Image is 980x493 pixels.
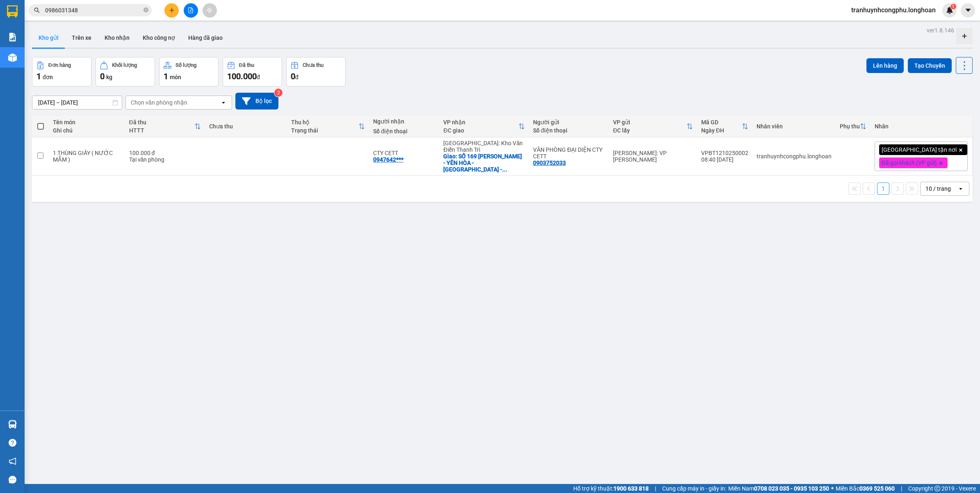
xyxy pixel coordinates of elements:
[184,3,198,18] button: file-add
[8,420,17,429] img: warehouse-icon
[613,119,686,126] div: VP gửi
[950,4,956,9] sup: 1
[927,26,954,35] div: ver 1.8.146
[227,71,257,81] span: 100.000
[609,116,697,137] th: Toggle SortBy
[100,71,105,81] span: 0
[573,484,649,493] span: Hỗ trợ kỹ thuật:
[9,439,16,447] span: question-circle
[882,159,937,167] span: Đã gọi khách (VP gửi)
[613,150,693,163] div: [PERSON_NAME]: VP [PERSON_NAME]
[223,57,282,87] button: Đã thu100.000đ
[439,116,529,137] th: Toggle SortBy
[170,74,181,80] span: món
[443,153,524,173] div: Giao: SỐ 169 NGUYỄN NGỌC VŨ - YÊN HÒA - CẦU GIẤY - HÀ NỘI
[613,485,649,492] strong: 1900 633 818
[129,156,201,163] div: Tại văn phòng
[291,127,358,134] div: Trạng thái
[48,62,71,68] div: Đơn hàng
[701,119,742,126] div: Mã GD
[220,99,227,106] svg: open
[701,156,748,163] div: 08:40 [DATE]
[303,62,324,68] div: Chưa thu
[882,146,957,153] span: [GEOGRAPHIC_DATA] tận nơi
[662,484,726,493] span: Cung cấp máy in - giấy in:
[373,118,435,125] div: Người nhận
[701,127,742,134] div: Ngày ĐH
[877,183,889,195] button: 1
[8,33,17,41] img: solution-icon
[112,62,137,68] div: Khối lượng
[7,5,18,18] img: logo-vxr
[129,150,201,156] div: 100.000 đ
[106,74,112,80] span: kg
[533,127,605,134] div: Số điện thoại
[53,119,121,126] div: Tên món
[207,7,212,13] span: aim
[728,484,829,493] span: Miền Nam
[129,119,194,126] div: Đã thu
[866,58,904,73] button: Lên hàng
[34,7,40,13] span: search
[291,71,295,81] span: 0
[443,140,524,153] div: [GEOGRAPHIC_DATA]: Kho Văn Điển Thanh Trì
[533,160,566,166] div: 0903752033
[757,123,832,130] div: Nhân viên
[655,484,656,493] span: |
[286,57,346,87] button: Chưa thu0đ
[32,57,91,87] button: Đơn hàng1đơn
[295,74,299,80] span: đ
[957,185,964,192] svg: open
[169,7,175,13] span: plus
[533,119,605,126] div: Người gửi
[65,28,98,48] button: Trên xe
[182,28,229,48] button: Hàng đã giao
[373,128,435,135] div: Số điện thoại
[53,127,121,134] div: Ghi chú
[831,487,834,490] span: ⚪️
[96,57,155,87] button: Khối lượng0kg
[613,127,686,134] div: ĐC lấy
[754,485,829,492] strong: 0708 023 035 - 0935 103 250
[131,98,187,107] div: Chọn văn phòng nhận
[908,58,952,73] button: Tạo Chuyến
[209,123,283,130] div: Chưa thu
[9,457,16,465] span: notification
[274,89,283,97] sup: 2
[697,116,752,137] th: Toggle SortBy
[845,5,942,15] span: tranhuynhcongphu.longhoan
[956,28,973,44] div: Tạo kho hàng mới
[257,74,260,80] span: đ
[144,7,148,14] span: close-circle
[129,127,194,134] div: HTTT
[36,71,41,81] span: 1
[164,3,179,18] button: plus
[159,57,219,87] button: Số lượng1món
[175,62,196,68] div: Số lượng
[45,6,142,15] input: Tìm tên, số ĐT hoặc mã đơn
[502,166,507,173] span: ...
[136,28,182,48] button: Kho công nợ
[373,150,435,156] div: CTY CETT
[701,150,748,156] div: VPBT1210250002
[32,96,122,109] input: Select a date range.
[235,93,278,110] button: Bộ lọc
[9,476,16,484] span: message
[203,3,217,18] button: aim
[533,146,605,160] div: VĂN PHÒNG ĐẠI DIỆN CTY CETT
[952,4,955,9] span: 1
[836,116,871,137] th: Toggle SortBy
[144,7,148,12] span: close-circle
[946,7,953,14] img: icon-new-feature
[757,153,832,160] div: tranhuynhcongphu.longhoan
[443,119,518,126] div: VP nhận
[53,150,121,163] div: 1 THÙNG GIẤY ( NƯỚC MẮM )
[875,123,968,130] div: Nhãn
[32,28,65,48] button: Kho gửi
[961,3,975,18] button: caret-down
[188,7,194,13] span: file-add
[925,185,951,193] div: 10 / trang
[98,28,136,48] button: Kho nhận
[125,116,205,137] th: Toggle SortBy
[287,116,369,137] th: Toggle SortBy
